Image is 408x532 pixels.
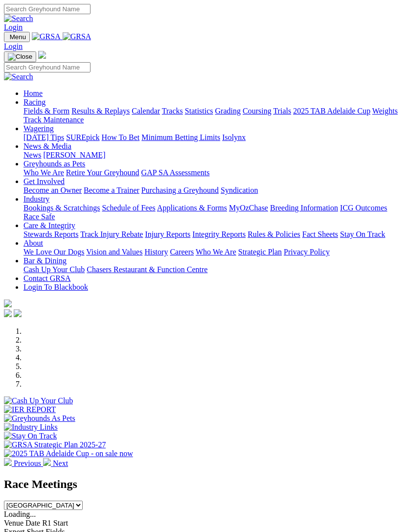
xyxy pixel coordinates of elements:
a: Get Involved [23,177,65,185]
a: Contact GRSA [23,274,70,282]
img: GRSA Strategic Plan 2025-27 [4,440,106,449]
a: SUREpick [66,133,99,141]
a: Integrity Reports [192,230,246,238]
a: Strategic Plan [238,248,282,256]
span: Next [53,459,68,467]
span: Menu [10,33,26,41]
a: How To Bet [102,133,140,141]
span: Previous [14,459,41,467]
a: Rules & Policies [248,230,300,238]
div: Greyhounds as Pets [23,168,404,177]
a: Privacy Policy [284,248,330,256]
img: facebook.svg [4,309,12,317]
a: [DATE] Tips [23,133,64,141]
img: GRSA [32,32,61,41]
a: Applications & Forms [157,204,227,212]
span: R1 Start [42,519,68,527]
div: Racing [23,107,404,124]
a: History [144,248,168,256]
a: Wagering [23,124,54,133]
a: Statistics [185,107,213,115]
div: News & Media [23,151,404,160]
a: 2025 TAB Adelaide Cup [293,107,370,115]
a: Tracks [162,107,183,115]
button: Toggle navigation [4,32,30,42]
a: Login To Blackbook [23,283,88,291]
a: News [23,151,41,159]
div: Care & Integrity [23,230,404,239]
img: Cash Up Your Club [4,396,73,405]
img: Industry Links [4,423,58,432]
a: Careers [170,248,194,256]
span: Venue [4,519,23,527]
a: Grading [215,107,241,115]
a: Bookings & Scratchings [23,204,100,212]
img: GRSA [63,32,91,41]
img: Search [4,72,33,81]
a: Vision and Values [86,248,142,256]
a: [PERSON_NAME] [43,151,105,159]
input: Search [4,4,91,14]
span: Loading... [4,510,36,518]
img: chevron-right-pager-white.svg [43,458,51,466]
div: About [23,248,404,256]
a: Fields & Form [23,107,69,115]
img: IER REPORT [4,405,56,414]
a: Racing [23,98,45,106]
div: Get Involved [23,186,404,195]
img: Search [4,14,33,23]
a: Isolynx [222,133,246,141]
a: Results & Replays [71,107,130,115]
img: logo-grsa-white.png [4,300,12,307]
a: Stay On Track [340,230,385,238]
img: Stay On Track [4,432,57,440]
a: Bar & Dining [23,256,67,265]
img: chevron-left-pager-white.svg [4,458,12,466]
a: ICG Outcomes [340,204,387,212]
a: Injury Reports [145,230,190,238]
a: Become a Trainer [84,186,139,194]
a: Who We Are [196,248,236,256]
a: Home [23,89,43,97]
a: About [23,239,43,247]
a: Minimum Betting Limits [141,133,220,141]
a: Next [43,459,68,467]
a: Schedule of Fees [102,204,155,212]
a: Become an Owner [23,186,82,194]
a: Race Safe [23,212,55,221]
div: Industry [23,204,404,221]
a: Syndication [221,186,258,194]
a: News & Media [23,142,71,150]
a: Coursing [243,107,272,115]
a: GAP SA Assessments [141,168,210,177]
a: Industry [23,195,49,203]
div: Bar & Dining [23,265,404,274]
a: MyOzChase [229,204,268,212]
img: Greyhounds As Pets [4,414,75,423]
a: Previous [4,459,43,467]
a: Login [4,23,23,31]
a: Calendar [132,107,160,115]
a: Purchasing a Greyhound [141,186,219,194]
a: Login [4,42,23,50]
h2: Race Meetings [4,478,404,491]
img: 2025 TAB Adelaide Cup - on sale now [4,449,133,458]
a: We Love Our Dogs [23,248,84,256]
img: Close [8,53,32,61]
a: Breeding Information [270,204,338,212]
a: Retire Your Greyhound [66,168,139,177]
a: Track Injury Rebate [80,230,143,238]
a: Greyhounds as Pets [23,160,85,168]
a: Care & Integrity [23,221,75,230]
img: logo-grsa-white.png [38,51,46,59]
img: twitter.svg [14,309,22,317]
a: Weights [372,107,398,115]
a: Fact Sheets [302,230,338,238]
a: Who We Are [23,168,64,177]
span: Date [25,519,40,527]
input: Search [4,62,91,72]
a: Trials [273,107,291,115]
a: Chasers Restaurant & Function Centre [87,265,207,274]
div: Wagering [23,133,404,142]
a: Stewards Reports [23,230,78,238]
